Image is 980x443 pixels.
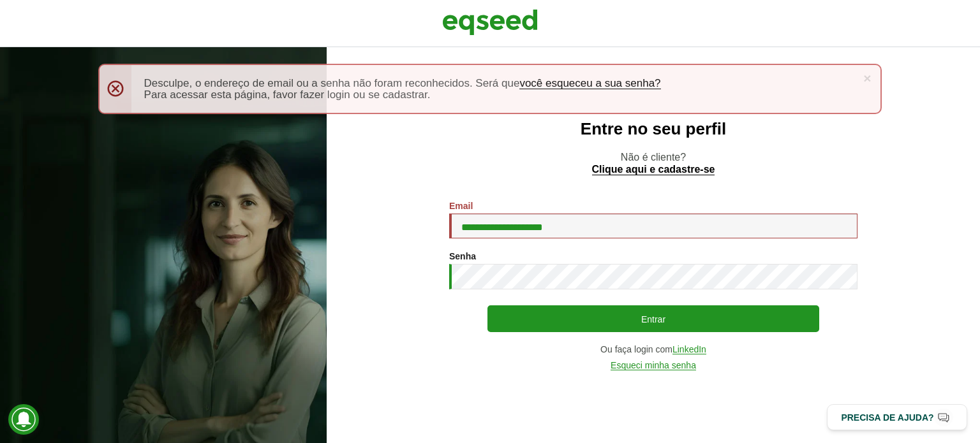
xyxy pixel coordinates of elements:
[611,361,696,370] a: Esqueci minha senha
[352,120,954,138] h2: Entre no seu perfil
[487,305,819,332] button: Entrar
[519,78,660,89] a: você esqueceu a sua senha?
[449,201,473,210] label: Email
[672,345,706,354] a: LinkedIn
[449,252,476,261] label: Senha
[449,345,857,354] div: Ou faça login com
[592,164,715,175] a: Clique aqui e cadastre-se
[144,78,856,89] li: Desculpe, o endereço de email ou a senha não foram reconhecidos. Será que
[144,89,856,100] li: Para acessar esta página, favor fazer login ou se cadastrar.
[352,151,954,175] p: Não é cliente?
[863,71,871,85] a: ×
[442,6,538,38] img: EqSeed Logo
